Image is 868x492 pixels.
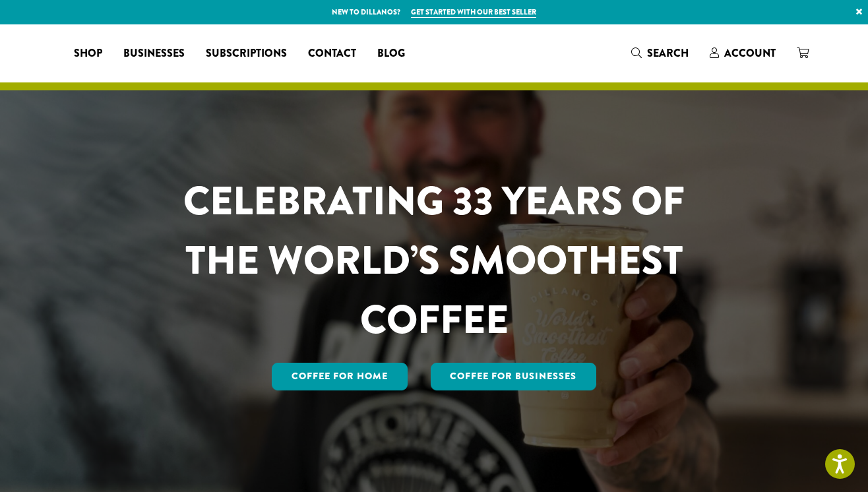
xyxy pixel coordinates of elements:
span: Blog [377,46,405,62]
a: Coffee For Businesses [431,363,597,390]
span: Subscriptions [206,46,287,62]
span: Contact [308,46,356,62]
a: Search [621,42,699,64]
a: Get started with our best seller [411,7,536,18]
span: Shop [74,46,102,62]
span: Businesses [123,46,185,62]
span: Search [647,46,689,61]
h1: CELEBRATING 33 YEARS OF THE WORLD’S SMOOTHEST COFFEE [144,171,724,350]
a: Coffee for Home [272,363,408,390]
a: Shop [63,43,113,64]
span: Account [724,46,776,61]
